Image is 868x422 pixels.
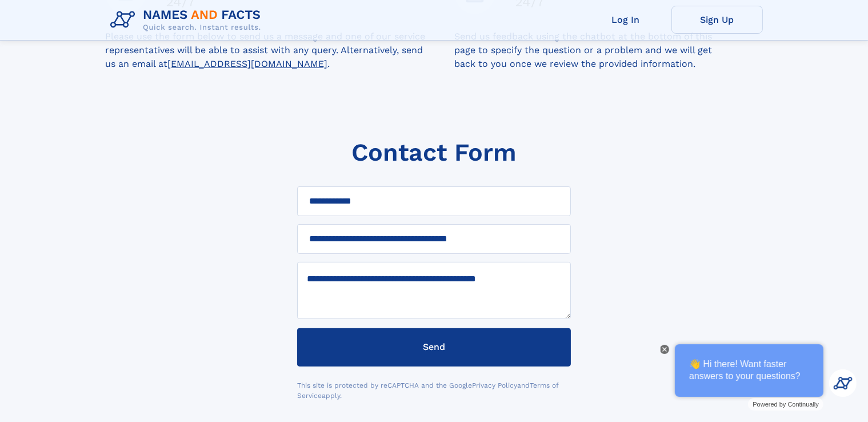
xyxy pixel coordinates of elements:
[297,328,571,367] button: Send
[351,138,517,166] h1: Contact Form
[748,398,823,411] a: Powered by Continually
[297,380,571,401] div: This site is protected by reCAPTCHA and the Google and apply.
[675,344,823,397] div: 👋 Hi there! Want faster answers to your questions?
[829,369,857,397] img: Kevin
[580,6,671,34] a: Log In
[671,6,763,34] a: Sign Up
[106,5,270,35] img: Logo Names and Facts
[472,381,517,389] a: Privacy Policy
[753,401,819,408] span: Powered by Continually
[662,347,667,352] img: Close
[168,58,328,69] a: [EMAIL_ADDRESS][DOMAIN_NAME]
[106,30,455,71] div: Please use the form below to send us a message and one of our service representatives will be abl...
[455,30,763,71] div: Send us feedback using the chatbot at the bottom of this page to specify the question or a proble...
[297,381,559,400] a: Terms of Service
